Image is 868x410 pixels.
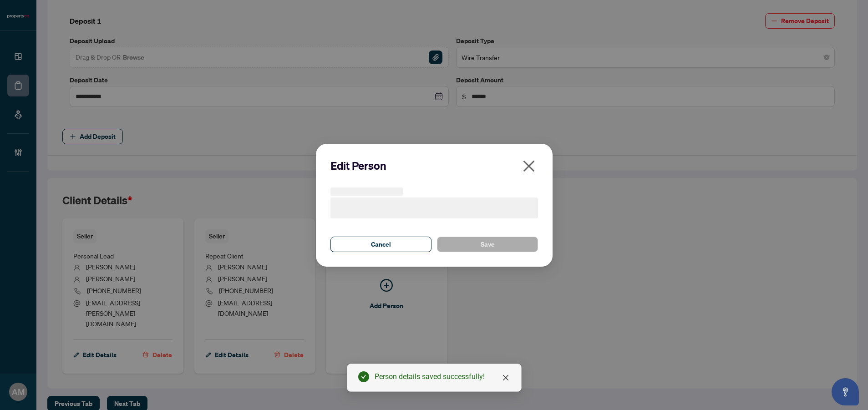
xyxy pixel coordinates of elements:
[375,371,510,382] div: Person details saved successfully!
[502,374,509,381] span: close
[437,237,538,252] button: Save
[371,237,391,252] span: Cancel
[330,158,538,173] h2: Edit Person
[330,237,431,252] button: Cancel
[522,159,536,173] span: close
[832,378,859,405] button: Open asap
[358,371,369,382] span: check-circle
[501,373,511,383] a: Close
